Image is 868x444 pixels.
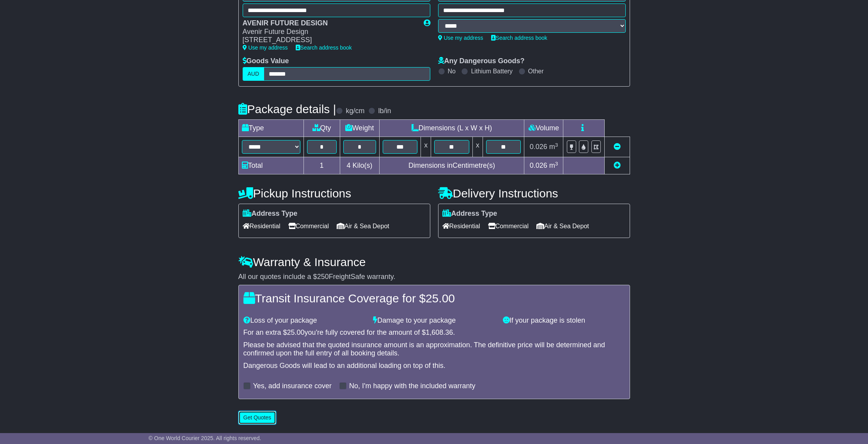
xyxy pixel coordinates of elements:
[491,35,547,41] a: Search address book
[240,316,369,325] div: Loss of your package
[287,329,305,336] span: 25.00
[243,210,298,218] label: Address Type
[243,362,625,370] div: Dangerous Goods will lead to an additional loading on top of this.
[238,120,304,137] td: Type
[378,107,391,115] label: lb/in
[304,120,340,137] td: Qty
[530,162,547,169] span: 0.026
[238,187,430,200] h4: Pickup Instructions
[549,162,558,169] span: m
[614,162,621,169] a: Add new item
[438,187,630,200] h4: Delivery Instructions
[442,210,497,218] label: Address Type
[243,44,288,51] a: Use my address
[243,341,625,358] div: Please be advised that the quoted insurance amount is an approximation. The definitive price will...
[243,57,289,66] label: Goods Value
[243,329,625,337] div: For an extra $ you're fully covered for the amount of $ .
[438,35,483,41] a: Use my address
[499,316,629,325] div: If your package is stolen
[442,220,480,232] span: Residential
[243,67,264,81] label: AUD
[524,120,563,137] td: Volume
[238,256,630,268] h4: Warranty & Insurance
[238,103,336,115] h4: Package details |
[421,137,431,157] td: x
[438,57,525,66] label: Any Dangerous Goods?
[243,36,416,44] div: [STREET_ADDRESS]
[448,67,456,75] label: No
[555,142,558,148] sup: 3
[614,143,621,151] a: Remove this item
[369,316,499,325] div: Damage to your package
[488,220,529,232] span: Commercial
[530,143,547,151] span: 0.026
[340,120,379,137] td: Weight
[149,435,261,441] span: © One World Courier 2025. All rights reserved.
[528,67,544,75] label: Other
[426,292,455,305] span: 25.00
[243,28,416,36] div: Avenir Future Design
[253,382,332,391] label: Yes, add insurance cover
[238,411,277,424] button: Get Quotes
[426,329,453,336] span: 1,608.36
[549,143,558,151] span: m
[243,19,416,28] div: AVENIR FUTURE DESIGN
[555,161,558,167] sup: 3
[379,157,524,174] td: Dimensions in Centimetre(s)
[243,292,625,305] h4: Transit Insurance Coverage for $
[304,157,340,174] td: 1
[349,382,476,391] label: No, I'm happy with the included warranty
[288,220,329,232] span: Commercial
[238,157,304,174] td: Total
[238,273,630,281] div: All our quotes include a $ FreightSafe warranty.
[347,162,351,169] span: 4
[379,120,524,137] td: Dimensions (L x W x H)
[317,273,329,281] span: 250
[346,107,364,115] label: kg/cm
[471,67,513,75] label: Lithium Battery
[536,220,589,232] span: Air & Sea Depot
[472,137,483,157] td: x
[243,220,280,232] span: Residential
[337,220,389,232] span: Air & Sea Depot
[296,44,352,51] a: Search address book
[340,157,379,174] td: Kilo(s)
